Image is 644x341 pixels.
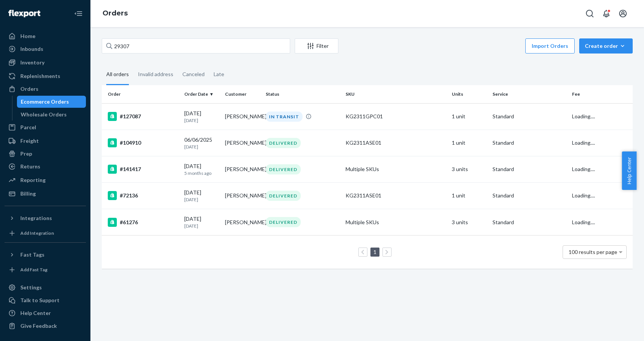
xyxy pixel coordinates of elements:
th: Units [449,85,490,103]
div: Replenishments [20,72,60,80]
button: Open notifications [599,6,614,21]
div: Canceled [182,64,205,84]
div: #127087 [108,112,178,121]
div: Reporting [20,176,46,184]
div: #141417 [108,165,178,174]
ol: breadcrumbs [96,3,134,24]
div: Add Fast Tag [20,266,47,273]
th: Status [263,85,342,103]
td: Loading.... [569,156,633,182]
p: [DATE] [184,196,219,203]
div: Add Integration [20,230,54,236]
div: Help Center [20,309,51,317]
div: Parcel [20,124,36,131]
a: Reporting [5,174,86,186]
div: #104910 [108,138,178,147]
div: Home [20,32,35,40]
p: Standard [493,139,566,147]
div: DELIVERED [266,164,301,174]
div: [DATE] [184,189,219,203]
td: [PERSON_NAME] [222,103,263,130]
div: Billing [20,190,36,197]
div: Inventory [20,59,44,66]
button: Close Navigation [71,6,86,21]
div: #72136 [108,191,178,200]
div: Ecommerce Orders [21,98,69,106]
a: Returns [5,161,86,173]
a: Home [5,30,86,42]
div: IN TRANSIT [266,112,303,122]
td: Loading.... [569,130,633,156]
div: Orders [20,85,38,93]
button: Create order [579,38,633,54]
th: Order Date [181,85,222,103]
div: Late [214,64,224,84]
button: Open Search Box [582,6,597,21]
td: Loading.... [569,209,633,235]
div: [DATE] [184,110,219,124]
a: Add Integration [5,227,86,239]
div: DELIVERED [266,191,301,201]
a: Freight [5,135,86,147]
p: Standard [493,192,566,199]
td: Loading.... [569,103,633,130]
td: Loading.... [569,182,633,209]
a: Talk to Support [5,294,86,306]
a: Settings [5,281,86,294]
button: Give Feedback [5,320,86,332]
a: Prep [5,148,86,160]
a: Billing [5,188,86,200]
div: 06/06/2025 [184,136,219,150]
button: Integrations [5,212,86,224]
div: DELIVERED [266,138,301,148]
button: Import Orders [525,38,575,54]
button: Filter [295,38,338,54]
th: SKU [343,85,449,103]
a: Wholesale Orders [17,109,86,121]
div: KG2311ASE01 [346,139,446,147]
p: 5 months ago [184,170,219,176]
button: Open account menu [615,6,630,21]
td: 3 units [449,209,490,235]
div: DELIVERED [266,217,301,227]
div: Filter [295,42,338,50]
div: [DATE] [184,215,219,229]
div: Talk to Support [20,297,60,304]
a: Orders [5,83,86,95]
div: Settings [20,284,42,291]
input: Search orders [102,38,290,54]
th: Order [102,85,181,103]
div: Create order [585,42,627,50]
div: Customer [225,91,260,97]
div: Freight [20,137,39,145]
a: Page 1 is your current page [372,249,378,255]
div: Invalid address [138,64,173,84]
p: [DATE] [184,223,219,229]
span: 100 results per page [569,249,617,255]
div: KG2311ASE01 [346,192,446,199]
div: #61276 [108,218,178,227]
div: Prep [20,150,32,158]
td: [PERSON_NAME] [222,130,263,156]
div: Integrations [20,214,52,222]
button: Fast Tags [5,249,86,261]
td: 1 unit [449,130,490,156]
td: Multiple SKUs [343,156,449,182]
button: Help Center [622,151,636,190]
a: Ecommerce Orders [17,96,86,108]
td: [PERSON_NAME] [222,182,263,209]
p: Standard [493,219,566,226]
div: Give Feedback [20,322,57,330]
p: Standard [493,165,566,173]
p: [DATE] [184,144,219,150]
td: Multiple SKUs [343,209,449,235]
div: [DATE] [184,162,219,176]
td: 1 unit [449,182,490,209]
a: Replenishments [5,70,86,82]
th: Fee [569,85,633,103]
a: Orders [102,9,128,17]
a: Help Center [5,307,86,319]
td: [PERSON_NAME] [222,209,263,235]
div: Fast Tags [20,251,44,258]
